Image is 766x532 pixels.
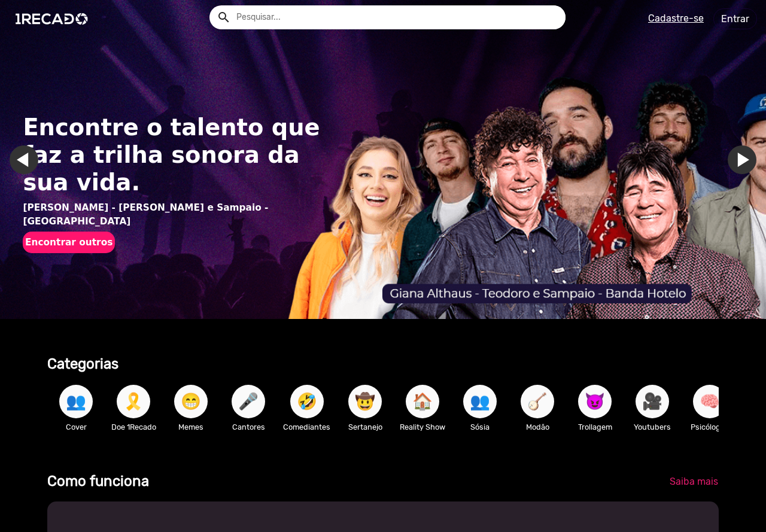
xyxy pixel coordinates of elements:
[700,385,720,418] span: 🧠
[342,421,388,433] p: Sertanejo
[283,421,330,433] p: Comediantes
[463,385,497,418] button: 👥
[687,421,732,433] p: Psicólogos
[66,385,86,418] span: 👥
[660,471,728,493] a: Saiba mais
[412,385,433,418] span: 🏠
[10,145,38,174] a: Ir para o último slide
[527,385,548,418] span: 🪕
[642,385,662,418] span: 🎥
[348,385,382,418] button: 🤠
[648,13,704,24] u: Cadastre-se
[572,421,618,433] p: Trollagem
[400,421,445,433] p: Reality Show
[53,421,99,433] p: Cover
[23,232,115,253] button: Encontrar outros
[406,385,439,418] button: 🏠
[117,385,150,418] button: 🎗️
[47,473,149,490] b: Como funciona
[355,385,375,418] span: 🤠
[670,476,718,487] span: Saiba mais
[123,385,144,418] span: 🎗️
[297,385,317,418] span: 🤣
[217,10,231,25] mat-icon: Example home icon
[290,385,324,418] button: 🤣
[585,385,605,418] span: 😈
[232,385,265,418] button: 🎤
[713,8,757,29] a: Entrar
[693,385,727,418] button: 🧠
[23,201,329,229] p: [PERSON_NAME] - [PERSON_NAME] e Sampaio - [GEOGRAPHIC_DATA]
[168,421,214,433] p: Memes
[238,385,259,418] span: 🎤
[515,421,560,433] p: Modão
[470,385,490,418] span: 👥
[578,385,612,418] button: 😈
[59,385,93,418] button: 👥
[212,6,233,27] button: Example home icon
[636,385,669,418] button: 🎥
[174,385,208,418] button: 😁
[111,421,156,433] p: Doe 1Recado
[23,114,329,196] h1: Encontre o talento que faz a trilha sonora da sua vida.
[181,385,201,418] span: 😁
[457,421,503,433] p: Sósia
[630,421,675,433] p: Youtubers
[227,5,566,29] input: Pesquisar...
[728,145,756,174] a: Ir para o próximo slide
[226,421,271,433] p: Cantores
[521,385,554,418] button: 🪕
[47,355,118,372] b: Categorias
